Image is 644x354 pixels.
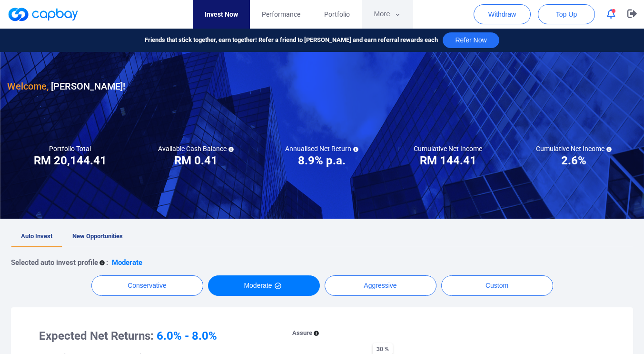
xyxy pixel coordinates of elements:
[561,153,586,168] h3: 2.6%
[91,275,203,296] button: Conservative
[112,257,142,268] p: Moderate
[262,9,300,20] span: Performance
[72,233,123,240] span: New Opportunities
[474,4,531,24] button: Withdraw
[420,153,476,168] h3: RM 144.41
[324,9,350,20] span: Portfolio
[157,329,217,343] span: 6.0% - 8.0%
[325,275,436,296] button: Aggressive
[285,144,358,153] h5: Annualised Net Return
[556,10,577,19] span: Top Up
[34,153,107,168] h3: RM 20,144.41
[39,328,267,344] h3: Expected Net Returns:
[49,144,91,153] h5: Portfolio Total
[174,153,218,168] h3: RM 0.41
[536,144,612,153] h5: Cumulative Net Income
[106,257,108,268] p: :
[21,233,52,240] span: Auto Invest
[298,153,346,168] h3: 8.9% p.a.
[292,328,312,338] p: Assure
[11,257,98,268] p: Selected auto invest profile
[414,144,482,153] h5: Cumulative Net Income
[443,32,499,48] button: Refer Now
[441,275,553,296] button: Custom
[538,4,595,24] button: Top Up
[7,79,125,94] h3: [PERSON_NAME] !
[7,81,49,92] span: Welcome,
[145,35,438,45] span: Friends that stick together, earn together! Refer a friend to [PERSON_NAME] and earn referral rew...
[208,275,320,296] button: Moderate
[158,144,234,153] h5: Available Cash Balance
